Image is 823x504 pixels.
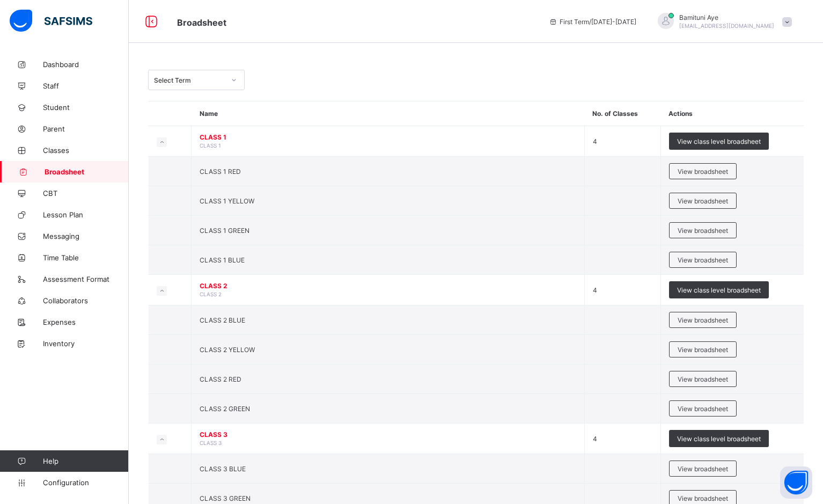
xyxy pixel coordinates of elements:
span: CLASS 3 GREEN [200,494,251,502]
span: CLASS 1 YELLOW [200,197,254,205]
span: Dashboard [43,60,129,69]
span: 4 [593,435,597,443]
span: View broadsheet [678,346,728,354]
span: CLASS 1 GREEN [200,227,249,235]
th: Actions [660,101,804,126]
th: No. of Classes [584,101,660,126]
span: Expenses [43,318,129,326]
a: View broadsheet [669,252,737,260]
span: CLASS 1 [200,133,576,141]
span: View broadsheet [678,465,728,473]
span: View broadsheet [678,375,728,383]
span: CLASS 3 [200,440,222,446]
span: CLASS 2 [200,291,222,297]
span: View broadsheet [678,316,728,324]
a: View broadsheet [669,163,737,171]
span: CLASS 2 RED [200,375,241,383]
a: View broadsheet [669,490,737,498]
span: View class level broadsheet [677,137,761,145]
div: BamituniAye [647,13,797,31]
span: Assessment Format [43,275,129,283]
span: CBT [43,189,129,198]
span: View broadsheet [678,227,728,235]
span: CLASS 1 RED [200,167,241,176]
span: CLASS 1 BLUE [200,256,245,264]
span: View broadsheet [678,494,728,502]
span: Messaging [43,232,129,240]
span: Student [43,103,129,112]
span: 4 [593,286,597,294]
span: Configuration [43,478,128,487]
a: View broadsheet [669,312,737,320]
img: safsims [10,10,92,32]
a: View class level broadsheet [669,133,769,141]
span: View class level broadsheet [677,435,761,443]
a: View broadsheet [669,193,737,201]
th: Name [192,101,585,126]
span: CLASS 3 BLUE [200,465,246,473]
span: CLASS 2 YELLOW [200,346,255,354]
span: View broadsheet [678,197,728,205]
button: Open asap [780,466,812,499]
span: CLASS 2 GREEN [200,405,250,413]
span: Broadsheet [45,167,129,176]
a: View broadsheet [669,341,737,349]
span: Help [43,457,128,465]
div: Select Term [154,76,225,84]
span: Staff [43,82,129,90]
span: CLASS 2 BLUE [200,316,245,324]
span: View broadsheet [678,256,728,264]
span: CLASS 3 [200,430,576,439]
a: View broadsheet [669,400,737,408]
span: Collaborators [43,296,129,305]
span: View class level broadsheet [677,286,761,294]
span: View broadsheet [678,405,728,413]
a: View broadsheet [669,222,737,230]
span: Inventory [43,339,129,348]
a: View class level broadsheet [669,430,769,438]
a: View class level broadsheet [669,281,769,289]
span: session/term information [549,18,636,26]
span: CLASS 1 [200,142,221,149]
span: 4 [593,137,597,145]
span: Lesson Plan [43,210,129,219]
span: Broadsheet [177,17,226,28]
a: View broadsheet [669,371,737,379]
span: Classes [43,146,129,155]
span: View broadsheet [678,167,728,176]
span: Bamituni Aye [679,13,774,21]
span: Parent [43,125,129,133]
span: Time Table [43,253,129,262]
span: CLASS 2 [200,282,576,290]
span: [EMAIL_ADDRESS][DOMAIN_NAME] [679,23,774,29]
a: View broadsheet [669,461,737,469]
